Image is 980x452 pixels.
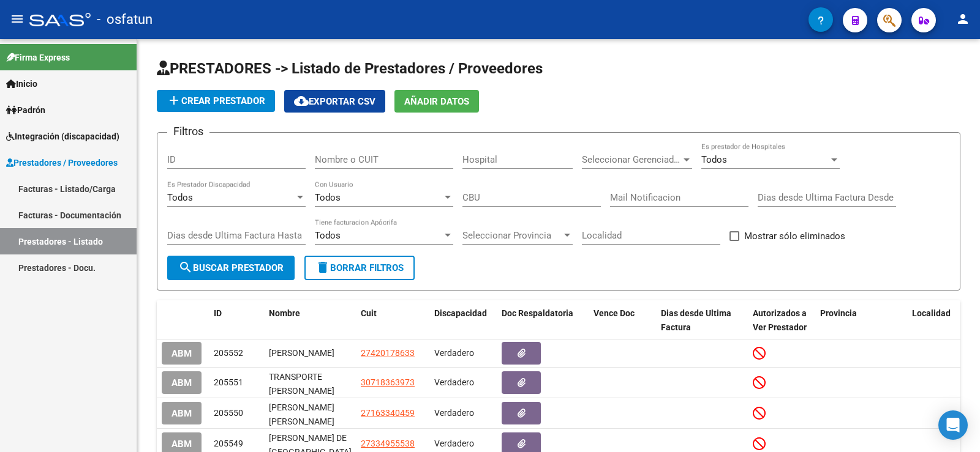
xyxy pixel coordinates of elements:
[304,256,415,280] button: Borrar Filtros
[214,408,243,418] span: 205550
[171,377,192,388] span: ABM
[171,439,192,450] span: ABM
[404,96,469,107] span: Añadir Datos
[6,103,45,117] span: Padrón
[157,60,543,77] span: PRESTADORES -> Listado de Prestadores / Proveedores
[214,377,243,387] span: 205551
[167,95,265,106] span: Crear Prestador
[214,308,222,318] span: ID
[162,402,202,424] button: ABM
[582,154,681,165] span: Seleccionar Gerenciador
[97,6,153,33] span: - osfatun
[361,308,377,318] span: Cuit
[361,408,415,418] span: 27163340459
[294,94,309,108] mat-icon: cloud_download
[214,439,243,448] span: 205549
[167,256,295,280] button: Buscar Prestador
[6,51,70,64] span: Firma Express
[753,308,807,332] span: Autorizados a Ver Prestador
[701,154,727,165] span: Todos
[361,348,415,358] span: 27420178633
[594,308,635,318] span: Vence Doc
[589,300,656,341] datatable-header-cell: Vence Doc
[178,262,284,273] span: Buscar Prestador
[157,90,275,112] button: Crear Prestador
[315,262,404,273] span: Borrar Filtros
[361,439,415,448] span: 27334955538
[269,308,300,318] span: Nombre
[167,192,193,203] span: Todos
[956,12,970,26] mat-icon: person
[269,370,351,396] div: TRANSPORTE [PERSON_NAME] (T.L.) S. A. S.
[661,308,731,332] span: Dias desde Ultima Factura
[167,93,181,108] mat-icon: add
[6,77,37,91] span: Inicio
[315,192,341,203] span: Todos
[167,123,209,140] h3: Filtros
[171,408,192,419] span: ABM
[284,90,385,113] button: Exportar CSV
[912,308,951,318] span: Localidad
[502,308,573,318] span: Doc Respaldatoria
[214,348,243,358] span: 205552
[434,408,474,418] span: Verdadero
[748,300,815,341] datatable-header-cell: Autorizados a Ver Prestador
[356,300,429,341] datatable-header-cell: Cuit
[434,308,487,318] span: Discapacidad
[6,156,118,169] span: Prestadores / Proveedores
[171,348,192,359] span: ABM
[264,300,356,341] datatable-header-cell: Nombre
[744,229,845,243] span: Mostrar sólo eliminados
[162,371,202,394] button: ABM
[315,230,341,241] span: Todos
[434,348,474,358] span: Verdadero
[294,96,375,107] span: Exportar CSV
[434,439,474,448] span: Verdadero
[10,12,24,26] mat-icon: menu
[361,377,415,387] span: 30718363973
[938,410,968,440] div: Open Intercom Messenger
[162,342,202,365] button: ABM
[6,130,119,143] span: Integración (discapacidad)
[434,377,474,387] span: Verdadero
[269,346,351,360] div: [PERSON_NAME]
[815,300,907,341] datatable-header-cell: Provincia
[315,260,330,275] mat-icon: delete
[820,308,857,318] span: Provincia
[497,300,589,341] datatable-header-cell: Doc Respaldatoria
[209,300,264,341] datatable-header-cell: ID
[178,260,193,275] mat-icon: search
[656,300,748,341] datatable-header-cell: Dias desde Ultima Factura
[462,230,562,241] span: Seleccionar Provincia
[429,300,497,341] datatable-header-cell: Discapacidad
[394,90,479,113] button: Añadir Datos
[269,401,351,426] div: [PERSON_NAME] [PERSON_NAME]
